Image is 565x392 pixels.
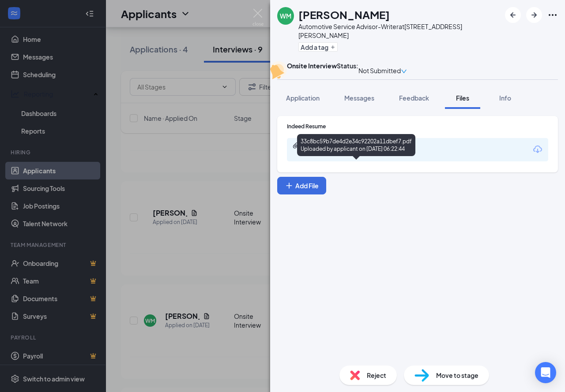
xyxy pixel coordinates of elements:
[344,94,374,102] span: Messages
[529,10,539,20] svg: ArrowRight
[292,142,435,157] a: Paperclip33c8bc59b7de4d2e34c92202a11dbef7.pdfUploaded by applicant on [DATE] 06:22:44
[330,45,335,50] svg: Plus
[508,10,518,20] svg: ArrowLeftNew
[337,61,358,79] div: Status :
[399,94,429,102] span: Feedback
[505,7,521,23] button: ArrowLeftNew
[547,10,558,20] svg: Ellipses
[535,362,556,383] div: Open Intercom Messenger
[287,62,337,70] b: Onsite Interview
[532,144,543,155] svg: Download
[285,181,294,190] svg: Plus
[292,142,299,149] svg: Paperclip
[499,94,511,102] span: Info
[297,134,415,156] div: 33c8bc59b7de4d2e34c92202a11dbef7.pdf Uploaded by applicant on [DATE] 06:22:44
[298,42,338,52] button: PlusAdd a tag
[277,177,326,194] button: Add FilePlus
[286,94,320,102] span: Application
[526,7,542,23] button: ArrowRight
[280,11,291,20] div: WM
[287,123,548,130] div: Indeed Resume
[298,22,501,40] div: Automotive Service Advisor-Writer at [STREET_ADDRESS][PERSON_NAME]
[358,66,401,75] span: Not Submitted
[401,68,407,75] span: down
[436,370,478,380] span: Move to stage
[298,7,390,22] h1: [PERSON_NAME]
[367,370,386,380] span: Reject
[456,94,469,102] span: Files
